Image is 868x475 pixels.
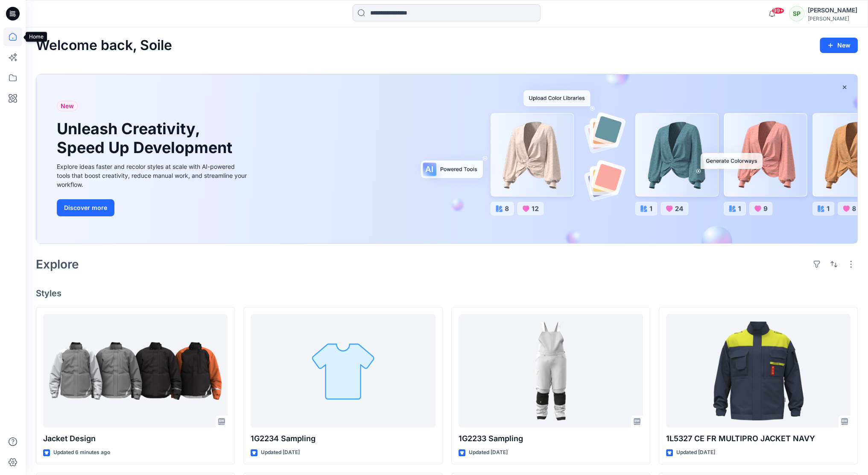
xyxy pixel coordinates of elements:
a: 1G2233 Sampling [459,314,643,428]
div: [PERSON_NAME] [808,15,857,22]
p: 1G2234 Sampling [251,433,435,445]
button: Discover more [57,199,114,216]
span: New [61,101,74,111]
a: 1L5327 CE FR MULTIPRO JACKET NAVY [666,314,850,428]
p: 1L5327 CE FR MULTIPRO JACKET NAVY [666,433,850,445]
p: Updated [DATE] [261,448,300,457]
h2: Explore [36,257,79,271]
div: [PERSON_NAME] [808,5,857,15]
div: Explore ideas faster and recolor styles at scale with AI-powered tools that boost creativity, red... [57,162,249,189]
button: New [820,38,858,53]
p: Updated 6 minutes ago [53,448,110,457]
a: 1G2234 Sampling [251,314,435,428]
p: Updated [DATE] [676,448,715,457]
div: SP [789,6,804,21]
h2: Welcome back, Soile [36,38,172,53]
a: Discover more [57,199,249,216]
p: Jacket Design [43,433,228,445]
p: 1G2233 Sampling [459,433,643,445]
h4: Styles [36,288,858,298]
h1: Unleash Creativity, Speed Up Development [57,120,236,156]
p: Updated [DATE] [469,448,508,457]
a: Jacket Design [43,314,228,428]
span: 99+ [772,7,784,14]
